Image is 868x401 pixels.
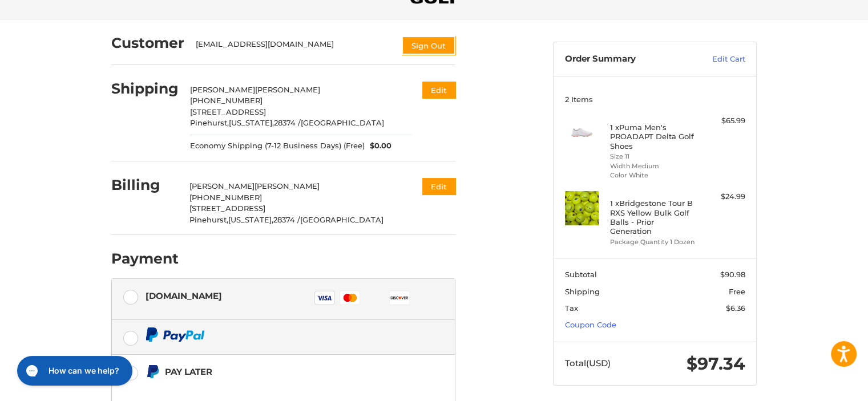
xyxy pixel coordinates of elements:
[165,362,383,381] div: Pay Later
[301,118,384,127] span: [GEOGRAPHIC_DATA]
[190,118,229,127] span: Pinehurst,
[700,191,745,202] div: $24.99
[565,287,600,296] span: Shipping
[610,152,697,161] li: Size 11
[111,176,178,194] h2: Billing
[610,171,697,180] li: Color White
[565,54,688,65] h3: Order Summary
[189,181,255,191] span: [PERSON_NAME]
[190,85,255,94] span: [PERSON_NAME]
[700,115,745,127] div: $65.99
[300,215,383,224] span: [GEOGRAPHIC_DATA]
[189,215,228,224] span: Pinehurst,
[11,352,135,390] iframe: Gorgias live chat messenger
[565,358,611,368] span: Total (USD)
[565,270,597,279] span: Subtotal
[190,107,266,116] span: [STREET_ADDRESS]
[274,118,301,127] span: 28374 /
[729,287,745,296] span: Free
[610,123,697,151] h4: 1 x Puma Men's PROADAPT Delta Golf Shoes
[196,39,391,55] div: [EMAIL_ADDRESS][DOMAIN_NAME]
[565,320,616,329] a: Coupon Code
[565,95,745,104] h3: 2 Items
[610,237,697,247] li: Package Quantity 1 Dozen
[610,199,697,236] h4: 1 x Bridgestone Tour B RXS Yellow Bulk Golf Balls - Prior Generation
[190,96,263,105] span: [PHONE_NUMBER]
[190,140,365,152] span: Economy Shipping (7-12 Business Days) (Free)
[255,181,320,191] span: [PERSON_NAME]
[189,204,265,213] span: [STREET_ADDRESS]
[402,36,455,55] button: Sign Out
[111,250,179,268] h2: Payment
[189,193,262,202] span: [PHONE_NUMBER]
[610,161,697,171] li: Width Medium
[365,140,392,152] span: $0.00
[111,34,184,52] h2: Customer
[565,303,578,313] span: Tax
[228,215,273,224] span: [US_STATE],
[146,384,384,394] iframe: PayPal Message 1
[720,270,745,279] span: $90.98
[687,353,745,374] span: $97.34
[255,85,320,94] span: [PERSON_NAME]
[146,327,205,342] img: PayPal icon
[726,303,745,313] span: $6.36
[422,82,455,98] button: Edit
[422,178,455,195] button: Edit
[273,215,300,224] span: 28374 /
[146,286,222,305] div: [DOMAIN_NAME]
[229,118,274,127] span: [US_STATE],
[688,54,745,65] a: Edit Cart
[111,80,179,98] h2: Shipping
[146,364,160,379] img: Pay Later icon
